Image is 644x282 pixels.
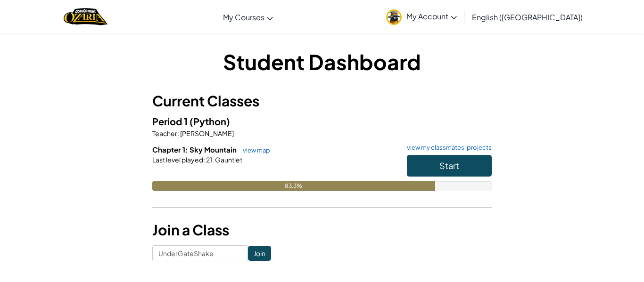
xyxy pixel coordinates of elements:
a: My Courses [218,4,278,30]
span: My Courses [223,12,264,22]
input: Join [248,246,271,261]
span: My Account [406,11,457,21]
span: Gauntlet [214,155,242,164]
span: (Python) [190,115,230,127]
span: Period 1 [152,115,190,127]
img: Home [64,7,107,26]
span: Start [439,160,459,171]
h3: Join a Class [152,219,492,241]
span: [PERSON_NAME] [179,129,234,137]
a: English ([GEOGRAPHIC_DATA]) [467,4,587,30]
h3: Current Classes [152,90,492,112]
input: <Enter Class Code> [152,245,248,261]
span: Chapter 1: Sky Mountain [152,145,238,154]
h1: Student Dashboard [152,47,492,76]
img: avatar [386,9,402,25]
span: 21. [205,155,214,164]
div: 83.3% [152,181,435,191]
a: view map [238,146,270,154]
a: view my classmates' projects [402,145,492,151]
button: Start [407,155,492,177]
a: Ozaria by CodeCombat logo [64,7,107,26]
span: : [203,155,205,164]
span: : [177,129,179,137]
span: Last level played [152,155,203,164]
a: My Account [381,2,462,32]
span: English ([GEOGRAPHIC_DATA]) [472,12,583,22]
span: Teacher [152,129,177,137]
